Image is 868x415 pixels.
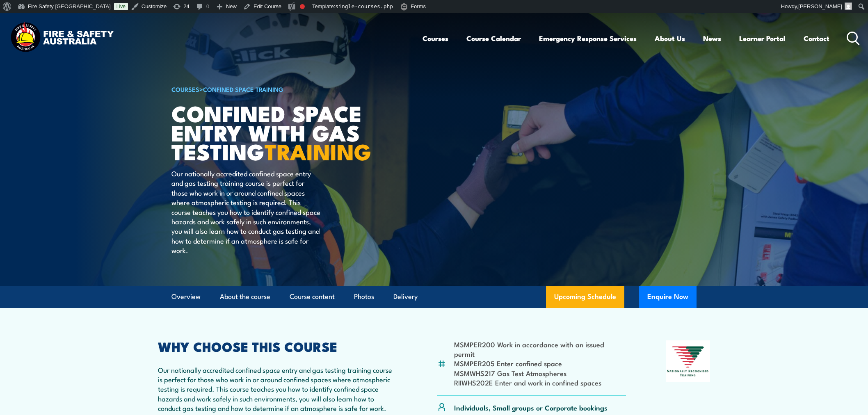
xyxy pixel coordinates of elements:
[300,4,305,9] div: Focus keyphrase not set
[335,3,393,9] span: single-courses.php
[798,3,842,9] span: [PERSON_NAME]
[171,84,199,93] a: COURSES
[354,286,374,308] a: Photos
[454,340,626,359] li: MSMPER200 Work in accordance with an issued permit
[171,84,374,94] h6: >
[454,368,626,378] li: MSMWHS217 Gas Test Atmospheres
[203,84,283,93] a: Confined Space Training
[666,340,710,382] img: Nationally Recognised Training logo.
[655,27,685,49] a: About Us
[639,286,697,308] button: Enquire Now
[703,27,721,49] a: News
[739,27,786,49] a: Learner Portal
[546,286,624,308] a: Upcoming Schedule
[454,358,626,368] li: MSMPER205 Enter confined space
[466,27,521,49] a: Course Calendar
[220,286,270,308] a: About the course
[265,134,371,168] strong: TRAINING
[454,378,626,387] li: RIIWHS202E Enter and work in confined spaces
[454,403,608,412] p: Individuals, Small groups or Corporate bookings
[393,286,418,308] a: Delivery
[114,3,128,10] a: Live
[290,286,335,308] a: Course content
[539,27,637,49] a: Emergency Response Services
[423,27,448,49] a: Courses
[171,103,374,161] h1: Confined Space Entry with Gas Testing
[158,340,397,352] h2: WHY CHOOSE THIS COURSE
[171,169,321,255] p: Our nationally accredited confined space entry and gas testing training course is perfect for tho...
[804,27,829,49] a: Contact
[171,286,201,308] a: Overview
